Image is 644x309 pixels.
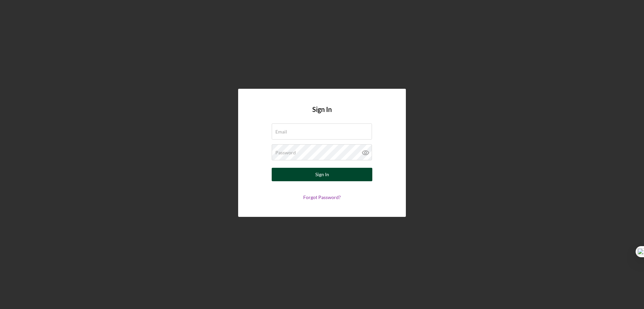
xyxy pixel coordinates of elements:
[315,168,329,181] div: Sign In
[272,168,372,181] button: Sign In
[312,106,332,123] h4: Sign In
[275,150,296,155] label: Password
[275,129,287,134] label: Email
[303,194,341,200] a: Forgot Password?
